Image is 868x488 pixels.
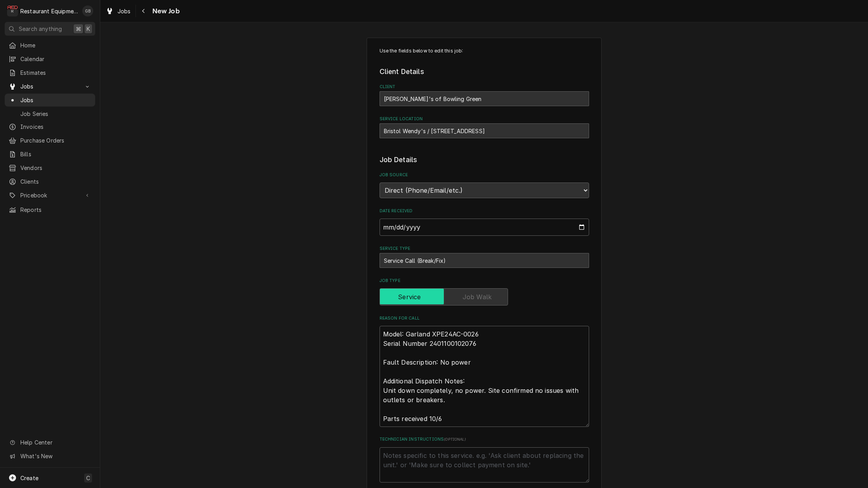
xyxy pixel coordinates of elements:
label: Service Location [380,116,589,122]
span: What's New [20,452,90,460]
span: Jobs [118,7,131,15]
a: Go to Jobs [5,80,95,93]
span: Bills [20,150,91,158]
legend: Client Details [380,67,589,77]
button: Navigate back [137,5,150,17]
div: Service Location [380,116,589,138]
span: Estimates [20,69,91,77]
label: Job Source [380,172,589,178]
a: Purchase Orders [5,134,95,147]
div: Bristol Wendy's / 1505 Volunteer Pkwy, Bristol, TN 37620 [380,123,589,138]
a: Go to Help Center [5,436,95,449]
div: Gary Beaver's Avatar [82,5,93,16]
input: yyyy-mm-dd [380,219,589,236]
label: Technician Instructions [380,436,589,443]
span: Search anything [19,25,62,33]
span: Purchase Orders [20,136,91,145]
label: Client [380,84,589,90]
span: Jobs [20,96,91,104]
span: Clients [20,177,91,186]
div: Technician Instructions [380,436,589,482]
span: ( optional ) [444,437,466,441]
span: Reports [20,206,91,214]
span: Job Series [20,110,91,118]
div: Restaurant Equipment Diagnostics's Avatar [7,5,18,16]
a: Reports [5,203,95,216]
span: ⌘ [76,25,81,33]
p: Use the fields below to edit this job: [380,47,589,54]
label: Job Type [380,278,589,284]
div: Service [380,288,589,305]
span: Help Center [20,438,90,446]
div: Job Type [380,278,589,305]
label: Reason For Call [380,315,589,322]
textarea: Model: Garland XPE24AC-0026 Serial Number 2401100102076 Fault Description: No power Additional Di... [380,326,589,427]
a: Jobs [103,5,134,18]
button: Search anything⌘K [5,22,95,36]
div: Wendy's of Bowling Green [380,91,589,106]
span: Pricebook [20,191,80,199]
label: Service Type [380,246,589,252]
div: Restaurant Equipment Diagnostics [20,7,78,15]
a: Jobs [5,94,95,107]
span: Invoices [20,123,91,131]
span: C [86,474,90,482]
a: Vendors [5,161,95,174]
div: Service Call (Break/Fix) [380,253,589,268]
div: Date Received [380,208,589,236]
span: K [87,25,90,33]
div: Service Type [380,246,589,268]
span: Vendors [20,164,91,172]
a: Clients [5,175,95,188]
div: R [7,5,18,16]
a: Job Series [5,107,95,120]
a: Invoices [5,120,95,133]
legend: Job Details [380,155,589,165]
a: Estimates [5,66,95,79]
a: Bills [5,148,95,161]
span: Jobs [20,82,80,90]
span: Home [20,41,91,49]
a: Go to Pricebook [5,189,95,202]
a: Calendar [5,52,95,65]
label: Date Received [380,208,589,214]
span: New Job [150,6,180,16]
div: Reason For Call [380,315,589,427]
a: Go to What's New [5,450,95,463]
span: Calendar [20,55,91,63]
a: Home [5,39,95,52]
div: Job Source [380,172,589,198]
span: Create [20,475,38,481]
div: GB [82,5,93,16]
div: Client [380,84,589,106]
